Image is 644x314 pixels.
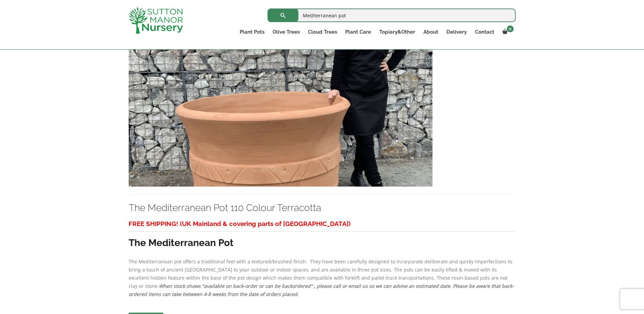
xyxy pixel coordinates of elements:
a: The Mediterranean Pot 110 Colour Terracotta [129,202,321,213]
input: Search... [268,8,516,22]
a: 0 [498,27,516,37]
a: Cloud Trees [304,27,341,37]
a: The Mediterranean Pot 110 Colour Terracotta [129,110,433,116]
div: The Mediterranean pot offers a traditional feel with a textured/brushed finish. They have been ca... [129,217,516,298]
a: Delivery [442,27,471,37]
span: 0 [507,25,514,32]
a: Plant Pots [236,27,269,37]
a: Plant Care [341,27,375,37]
a: Topiary&Other [375,27,419,37]
h3: FREE SHIPPING! (UK Mainland & covering parts of [GEOGRAPHIC_DATA]) [129,217,516,230]
a: Olive Trees [269,27,304,37]
em: When stock shows "available on back-order or can be backordered" , please call or email us so we ... [129,283,514,297]
img: The Mediterranean Pot 110 Colour Terracotta - IMG 3699 [129,40,433,187]
strong: The Mediterranean Pot [129,237,234,248]
a: About [419,27,442,37]
img: logo [129,7,183,34]
a: Contact [471,27,498,37]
